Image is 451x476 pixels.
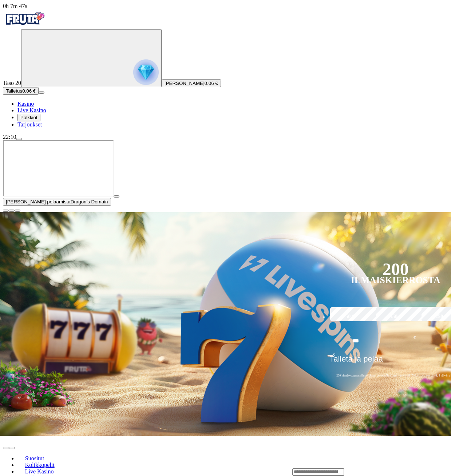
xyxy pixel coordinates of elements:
[3,210,9,212] button: close icon
[133,59,159,85] img: reward progress
[374,306,417,327] label: 150 €
[333,352,335,356] span: €
[3,80,21,86] span: Taso 20
[17,101,34,107] a: diamond iconKasino
[3,23,47,29] a: Fruta
[15,210,20,212] button: fullscreen icon
[17,114,40,121] button: reward iconPalkkiot
[328,306,371,327] label: 50 €
[22,462,58,468] span: Kolikkopelit
[6,88,22,94] span: Talletus
[3,87,39,95] button: Talletusplus icon0.06 €
[205,81,218,86] span: 0.06 €
[3,140,114,196] iframe: Dragon’s Domain
[17,121,42,128] a: gift-inverted iconTarjoukset
[22,468,57,475] span: Live Kasino
[39,91,44,94] button: menu
[22,455,47,461] span: Suositut
[17,453,52,464] a: Suositut
[17,460,62,471] a: Kolikkopelit
[3,3,27,9] span: user session time
[3,198,111,206] button: [PERSON_NAME] pelaamistaDragon’s Domain
[414,335,416,342] span: €
[22,88,36,94] span: 0.06 €
[3,134,16,140] span: 22:10
[16,138,22,140] button: menu
[17,107,46,113] span: Live Kasino
[20,115,37,120] span: Palkkiot
[9,447,15,449] button: next slide
[351,276,440,285] div: Ilmaiskierrosta
[6,199,71,204] span: [PERSON_NAME] pelaamista
[114,195,119,198] button: play icon
[292,468,344,476] input: Search
[21,29,162,87] button: reward progress
[162,79,221,87] button: [PERSON_NAME]0.06 €
[383,265,409,274] div: 200
[17,101,34,107] span: Kasino
[165,81,205,86] span: [PERSON_NAME]
[3,9,47,28] img: Fruta
[329,354,383,369] span: Talleta ja pelaa
[3,9,448,128] nav: Primary
[71,199,108,204] span: Dragon’s Domain
[9,210,15,212] button: chevron-down icon
[17,121,42,128] span: Tarjoukset
[17,107,46,113] a: poker-chip iconLive Kasino
[3,447,9,449] button: prev slide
